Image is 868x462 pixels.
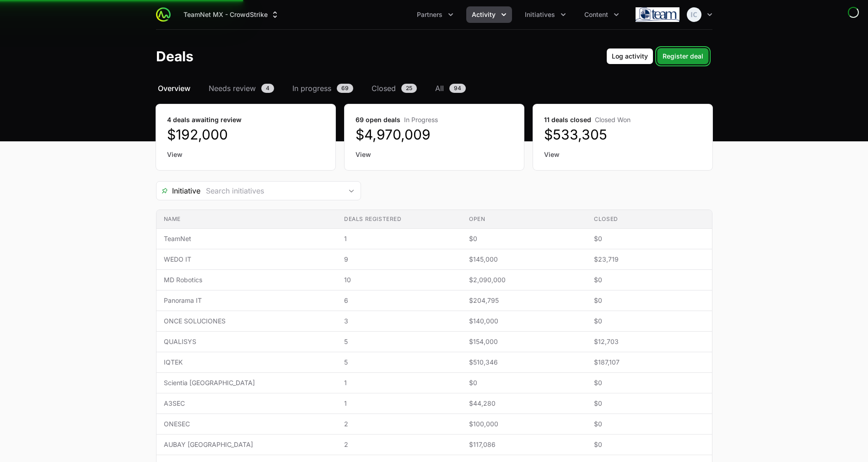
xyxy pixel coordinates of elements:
a: View [544,150,701,159]
div: Partners menu [411,6,459,23]
th: Closed [587,210,712,229]
button: TeamNet MX - CrowdStrike [178,6,285,23]
div: Initiatives menu [519,6,571,23]
dt: 11 deals closed [544,115,701,124]
a: Needs review4 [207,83,276,94]
a: All94 [433,83,468,94]
span: Overview [158,83,190,94]
span: $204,795 [469,296,579,305]
span: $44,280 [469,399,579,408]
nav: Deals navigation [156,83,712,94]
span: 1 [344,378,454,387]
button: Log activity [606,48,653,64]
span: In progress [292,83,331,94]
span: $2,090,000 [469,275,579,285]
div: Activity menu [466,6,512,23]
button: Register deal [657,48,709,64]
span: Initiatives [525,10,555,19]
th: Deals registered [337,210,462,229]
span: 4 [261,84,274,93]
span: Closed Won [595,116,631,124]
span: Initiative [156,185,200,196]
span: Activity [472,10,496,19]
img: TeamNet MX [636,5,679,24]
div: Primary actions [606,48,709,64]
span: $154,000 [469,337,579,346]
a: View [356,150,513,159]
dd: $4,970,009 [356,126,513,143]
input: Search initiatives [200,182,342,200]
dt: 69 open deals [356,115,513,124]
th: Open [462,210,587,229]
span: $12,703 [594,337,704,346]
span: IQTEK [164,358,329,367]
span: 69 [337,84,353,93]
button: Activity [466,6,512,23]
th: Name [156,210,337,229]
span: $0 [594,317,704,326]
img: Isaías Callejas Mancilla [687,7,701,22]
span: Log activity [612,51,648,62]
span: ONESEC [164,419,329,429]
span: MD Robotics [164,275,329,285]
span: $117,086 [469,440,579,449]
div: Content menu [579,6,625,23]
span: $0 [469,378,579,387]
span: $0 [469,234,579,243]
span: Scientia [GEOGRAPHIC_DATA] [164,378,329,387]
span: QUALISYS [164,337,329,346]
dt: 4 deals awaiting review [167,115,324,124]
span: 1 [344,234,454,243]
span: $0 [594,399,704,408]
span: 1 [344,399,454,408]
span: Register deal [663,51,703,62]
span: $0 [594,419,704,429]
span: $187,107 [594,358,704,367]
span: $0 [594,378,704,387]
span: $23,719 [594,255,704,264]
span: Needs review [209,83,256,94]
dd: $192,000 [167,126,324,143]
a: Closed25 [370,83,419,94]
span: 3 [344,317,454,326]
span: 10 [344,275,454,285]
span: AUBAY [GEOGRAPHIC_DATA] [164,440,329,449]
span: $0 [594,296,704,305]
span: $0 [594,440,704,449]
span: 94 [449,84,466,93]
span: 5 [344,337,454,346]
span: 2 [344,419,454,429]
span: A3SEC [164,399,329,408]
dd: $533,305 [544,126,701,143]
span: WEDO IT [164,255,329,264]
span: Closed [372,83,396,94]
span: $510,346 [469,358,579,367]
div: Supplier switch menu [178,6,285,23]
span: 6 [344,296,454,305]
span: In Progress [404,116,438,124]
button: Partners [411,6,459,23]
span: 25 [401,84,417,93]
a: View [167,150,324,159]
span: 5 [344,358,454,367]
span: $100,000 [469,419,579,429]
span: Panorama IT [164,296,329,305]
div: Main navigation [171,6,625,23]
span: ONCE SOLUCIONES [164,317,329,326]
img: ActivitySource [156,7,171,22]
span: 9 [344,255,454,264]
span: $0 [594,234,704,243]
span: $0 [594,275,704,285]
span: Content [584,10,608,19]
div: Open [342,182,361,200]
span: 2 [344,440,454,449]
span: $145,000 [469,255,579,264]
button: Content [579,6,625,23]
span: All [435,83,444,94]
a: In progress69 [291,83,355,94]
a: Overview [156,83,192,94]
span: TeamNet [164,234,329,243]
button: Initiatives [519,6,571,23]
span: $140,000 [469,317,579,326]
span: Partners [417,10,442,19]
